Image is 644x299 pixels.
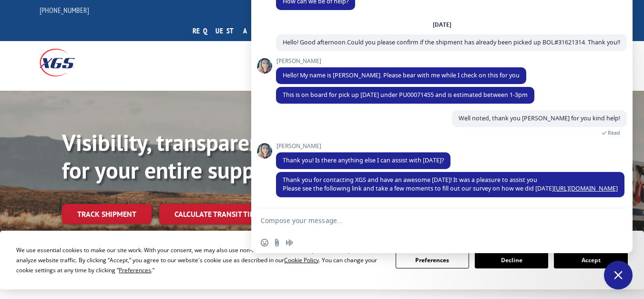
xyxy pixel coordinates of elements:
[283,38,620,46] span: Hello! Good afternoon.Could you please confirm if the shipment has already been picked up BOL#316...
[433,22,451,28] div: [DATE]
[283,71,520,79] span: Hello! My name is [PERSON_NAME]. Please bear with me while I check on this for you
[261,216,602,225] textarea: Compose your message...
[119,266,151,274] span: Preferences
[608,129,620,136] span: Read
[62,204,152,224] a: Track shipment
[284,256,319,264] span: Cookie Policy
[16,245,384,275] div: We use essential cookies to make our site work. With your consent, we may also use non-essential ...
[185,21,323,41] a: Request a pickup
[261,239,268,246] span: Insert an emoji
[273,239,281,246] span: Send a file
[62,128,402,185] b: Visibility, transparency, and control for your entire supply chain.
[283,91,528,99] span: This is on board for pick up [DATE] under PU00071455 and is estimated between 1-3pm
[396,252,469,268] button: Preferences
[283,156,444,164] span: Thank you! Is there anything else I can assist with [DATE]?
[604,261,633,289] div: Close chat
[276,58,526,64] span: [PERSON_NAME]
[475,252,548,268] button: Decline
[459,114,620,122] span: Well noted, thank you [PERSON_NAME] for you kind help!
[276,143,450,149] span: [PERSON_NAME]
[554,184,618,192] a: [URL][DOMAIN_NAME]
[283,176,618,192] span: Thank you for contacting XGS and have an awesome [DATE]! It was a pleasure to assist you Please s...
[40,5,89,15] a: [PHONE_NUMBER]
[286,239,293,246] span: Audio message
[159,204,275,224] a: Calculate transit time
[554,252,627,268] button: Accept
